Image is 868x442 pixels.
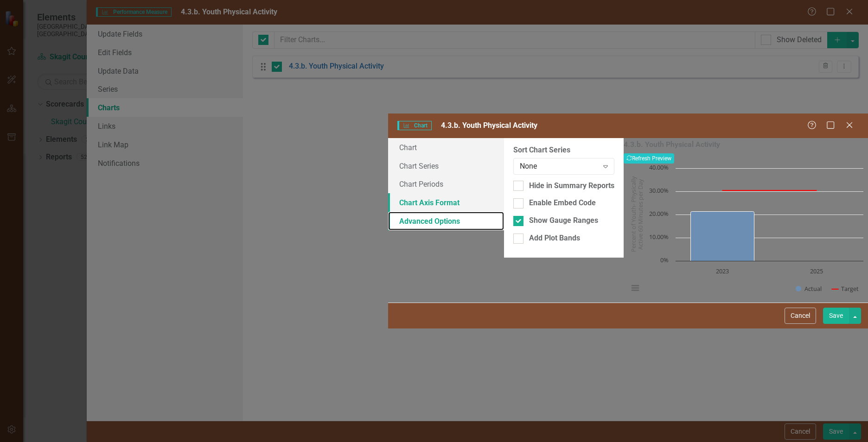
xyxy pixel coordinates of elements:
[388,193,504,212] a: Chart Axis Format
[649,209,669,218] text: 20.00%
[513,145,614,156] label: Sort Chart Series
[649,163,669,171] text: 40.00%
[691,168,817,261] g: Actual, series 1 of 2. Bar series with 2 bars.
[624,153,674,164] button: Refresh Preview
[691,212,754,261] path: 2023, 21.3. Actual.
[397,121,432,130] span: Chart
[716,267,729,275] text: 2023
[388,175,504,193] a: Chart Periods
[660,256,669,264] text: 0%
[388,157,504,175] a: Chart Series
[629,177,645,253] text: Percent of Youth- Physically Active 60 Minutes per Day
[520,161,598,171] div: None
[388,212,504,230] a: Advanced Options
[529,233,580,244] div: Add Plot Bands
[624,140,868,149] h3: 4.3.b. Youth Physical Activity
[529,215,598,226] div: Show Gauge Ranges
[441,121,537,130] span: 4.3.b. Youth Physical Activity
[629,282,642,295] button: View chart menu, Chart
[810,267,823,275] text: 2025
[529,181,614,191] div: Hide in Summary Reports
[529,198,596,208] div: Enable Embed Code
[785,308,816,324] button: Cancel
[796,284,822,293] button: Show Actual
[649,233,669,241] text: 10.00%
[624,164,868,303] svg: Interactive chart
[823,308,849,324] button: Save
[832,284,859,293] button: Show Target
[649,186,669,195] text: 30.00%
[721,189,818,192] g: Target, series 2 of 2. Line with 2 data points.
[388,138,504,157] a: Chart
[624,164,868,303] div: Chart. Highcharts interactive chart.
